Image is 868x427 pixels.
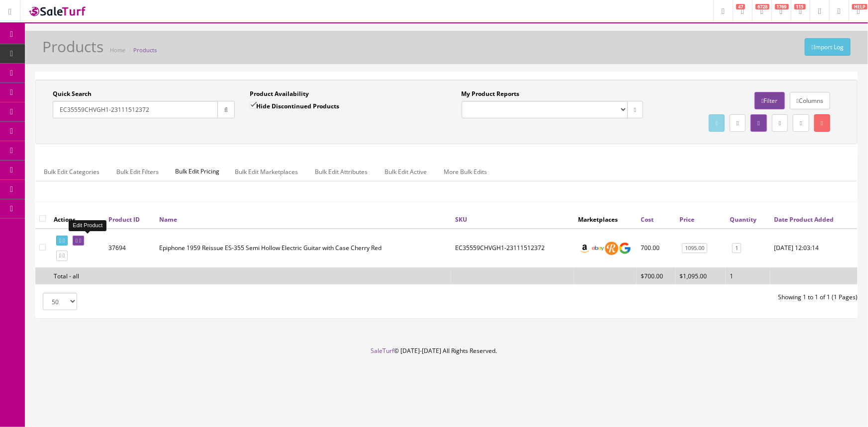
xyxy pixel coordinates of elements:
[794,4,806,9] span: 115
[371,346,394,355] a: SaleTurf
[53,101,218,118] input: Search
[159,215,177,224] a: Name
[227,162,306,181] a: Bulk Edit Marketplaces
[774,215,834,224] a: Date Product Added
[618,242,632,255] img: google_shopping
[50,210,104,228] th: Actions
[852,4,868,9] span: HELP
[53,89,92,98] label: Quick Search
[578,242,591,255] img: amazon
[805,38,851,56] a: Import Log
[462,89,520,98] label: My Product Reports
[637,267,675,284] td: $700.00
[732,243,741,254] a: 1
[574,210,637,228] th: Marketplaces
[755,92,784,109] a: Filter
[436,162,495,181] a: More Bulk Edits
[28,4,88,18] img: SaleTurf
[250,102,256,108] input: Hide Discontinued Products
[42,38,103,55] h1: Products
[641,215,654,224] a: Cost
[790,92,830,109] a: Columns
[775,4,789,9] span: 1769
[605,242,618,255] img: reverb
[250,89,309,98] label: Product Availability
[250,101,339,111] label: Hide Discontinued Products
[736,4,745,9] span: 47
[756,4,770,9] span: 6728
[447,293,866,302] div: Showing 1 to 1 of 1 (1 Pages)
[108,215,140,224] a: Product ID
[770,229,858,268] td: 2024-03-25 12:03:14
[682,243,707,254] a: 1095.00
[133,46,157,54] a: Products
[110,46,125,54] a: Home
[36,162,107,181] a: Bulk Edit Categories
[69,220,106,231] div: Edit Product
[451,229,574,268] td: EC35559CHVGH1-23111512372
[679,215,694,224] a: Price
[675,267,726,284] td: $1,095.00
[377,162,435,181] a: Bulk Edit Active
[637,229,675,268] td: 700.00
[168,162,227,181] span: Bulk Edit Pricing
[104,229,155,268] td: 37694
[307,162,376,181] a: Bulk Edit Attributes
[591,242,605,255] img: ebay
[455,215,467,224] a: SKU
[50,267,104,284] td: Total - all
[108,162,167,181] a: Bulk Edit Filters
[726,267,770,284] td: 1
[155,229,451,268] td: Epiphone 1959 Reissue ES-355 Semi Hollow Electric Guitar with Case Cherry Red
[730,215,757,224] a: Quantity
